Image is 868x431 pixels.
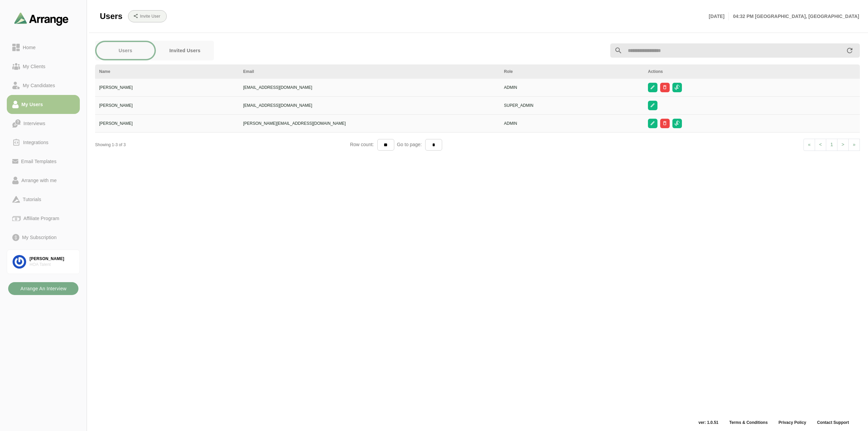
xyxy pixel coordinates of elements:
[350,142,377,147] span: Row count:
[14,12,69,25] img: arrangeai-name-small-logo.4d2b8aee.svg
[243,120,496,126] div: [PERSON_NAME][EMAIL_ADDRESS][DOMAIN_NAME]
[504,68,640,75] div: Role
[846,46,854,55] i: appended action
[7,250,80,274] a: [PERSON_NAME]HOA Talent
[394,142,425,147] span: Go to page:
[504,120,640,126] div: ADMIN
[693,420,724,425] span: ver: 1.0.51
[99,84,235,91] div: [PERSON_NAME]
[99,68,235,75] div: Name
[96,42,155,59] button: Users
[7,76,80,95] a: My Candidates
[156,42,214,59] button: Invited Users
[18,157,59,165] div: Email Templates
[20,81,58,90] div: My Candidates
[648,68,856,75] div: Actions
[7,95,80,114] a: My Users
[504,102,640,109] div: SUPER_ADMIN
[7,228,80,247] a: My Subscription
[812,420,854,425] a: Contact Support
[7,133,80,152] a: Integrations
[20,282,67,295] b: Arrange An Interview
[20,62,48,71] div: My Clients
[243,102,496,109] div: [EMAIL_ADDRESS][DOMAIN_NAME]
[7,38,80,57] a: Home
[8,282,78,295] button: Arrange An Interview
[21,214,62,222] div: Affiliate Program
[20,138,51,146] div: Integrations
[243,68,496,75] div: Email
[99,120,235,126] div: [PERSON_NAME]
[140,14,160,19] b: Invite User
[99,102,235,109] div: [PERSON_NAME]
[95,142,350,148] div: Showing 1-3 of 3
[20,43,38,52] div: Home
[30,262,74,268] div: HOA Talent
[724,420,773,425] a: Terms & Conditions
[729,12,859,20] p: 04:32 PM [GEOGRAPHIC_DATA], [GEOGRAPHIC_DATA]
[7,209,80,228] a: Affiliate Program
[19,100,46,109] div: My Users
[128,10,167,22] button: Invite User
[7,114,80,133] a: Interviews
[7,190,80,209] a: Tutorials
[20,195,44,203] div: Tutorials
[30,256,74,262] div: [PERSON_NAME]
[19,176,59,184] div: Arrange with me
[21,119,48,128] div: Interviews
[504,84,640,91] div: ADMIN
[243,84,496,91] div: [EMAIL_ADDRESS][DOMAIN_NAME]
[773,420,812,425] a: Privacy Policy
[709,12,729,20] p: [DATE]
[100,11,123,21] span: Users
[7,57,80,76] a: My Clients
[7,171,80,190] a: Arrange with me
[7,152,80,171] a: Email Templates
[19,233,59,241] div: My Subscription
[95,41,156,60] a: Users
